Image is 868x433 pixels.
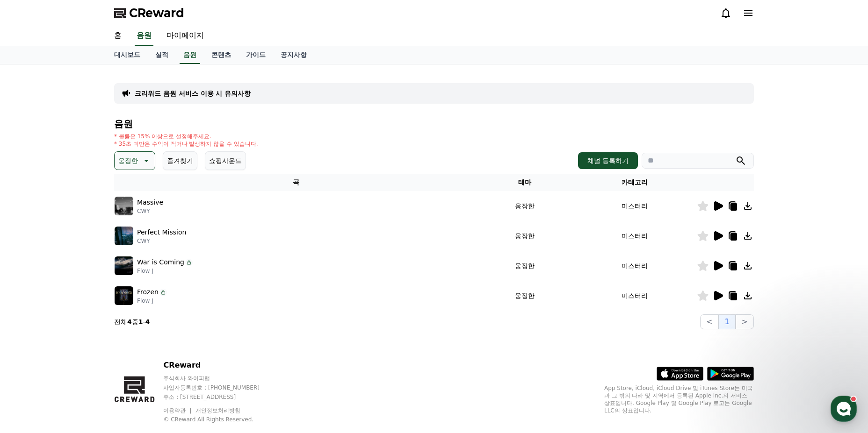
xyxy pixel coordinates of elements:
[137,198,163,207] p: Massive
[135,89,251,98] a: 크리워드 음원 서비스 이용 시 유의사항
[163,384,277,391] p: 사업자등록번호 : [PHONE_NUMBER]
[145,318,150,326] strong: 4
[604,384,754,414] p: App Store, iCloud, iCloud Drive 및 iTunes Store는 미국과 그 밖의 나라 및 지역에서 등록된 Apple Inc.의 서비스 상표입니다. Goo...
[107,46,148,64] a: 대시보드
[163,360,277,371] p: CReward
[180,46,200,64] a: 음원
[137,257,184,267] p: War is Coming
[137,267,193,275] p: Flow J
[115,197,133,215] img: music
[205,151,246,170] button: 쇼핑사운드
[114,140,258,148] p: * 35초 미만은 수익이 적거나 발생하지 않을 수 있습니다.
[163,393,277,401] p: 주소 : [STREET_ADDRESS]
[163,416,277,423] p: © CReward All Rights Reserved.
[477,251,572,281] td: 웅장한
[137,287,159,297] p: Frozen
[127,318,132,326] strong: 4
[129,6,184,21] span: CReward
[239,46,273,64] a: 가이드
[159,26,211,46] a: 마이페이지
[114,174,477,191] th: 곡
[107,26,129,46] a: 홈
[273,46,314,64] a: 공지사항
[163,375,277,382] p: 주식회사 와이피랩
[163,151,197,170] button: 즐겨찾기
[477,281,572,311] td: 웅장한
[137,227,186,237] p: Perfect Mission
[114,119,754,129] h4: 음원
[163,407,193,414] a: 이용약관
[578,152,638,169] button: 채널 등록하기
[572,281,697,311] td: 미스터리
[137,237,186,245] p: CWY
[195,407,240,414] a: 개인정보처리방침
[477,191,572,221] td: 웅장한
[138,318,143,326] strong: 1
[572,174,697,191] th: 카테고리
[137,297,167,305] p: Flow J
[137,207,163,215] p: CWY
[477,221,572,251] td: 웅장한
[572,251,697,281] td: 미스터리
[114,133,258,140] p: * 볼륨은 15% 이상으로 설정해주세요.
[115,286,133,305] img: music
[477,174,572,191] th: 테마
[115,256,133,275] img: music
[114,6,184,21] a: CReward
[572,221,697,251] td: 미스터리
[736,314,754,329] button: >
[204,46,239,64] a: 콘텐츠
[718,314,735,329] button: 1
[572,191,697,221] td: 미스터리
[700,314,718,329] button: <
[115,227,133,245] img: music
[118,154,138,167] p: 웅장한
[135,26,153,46] a: 음원
[114,317,150,327] p: 전체 중 -
[148,46,176,64] a: 실적
[114,151,155,170] button: 웅장한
